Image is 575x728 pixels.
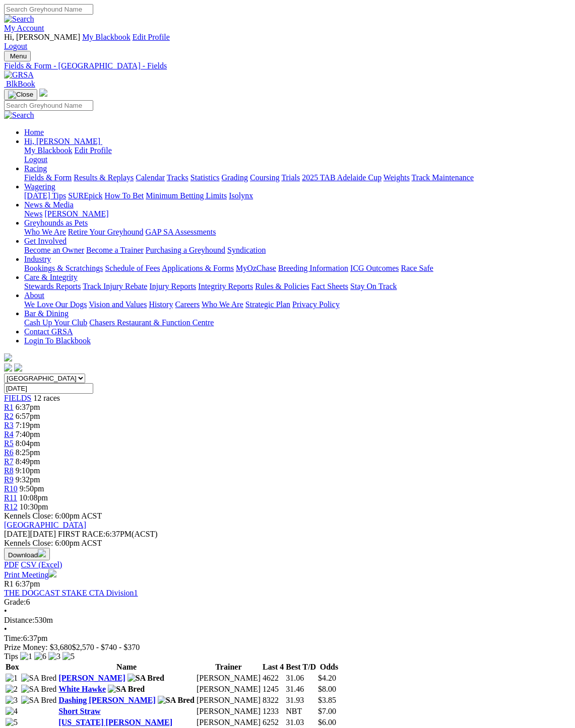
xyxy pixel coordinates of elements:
[4,493,17,502] span: R11
[24,318,571,327] div: Bar & Dining
[4,421,14,429] a: R3
[262,662,284,672] th: Last 4
[24,300,87,309] a: We Love Our Dogs
[21,674,57,683] img: SA Bred
[21,696,57,705] img: SA Bred
[24,336,91,345] a: Login To Blackbook
[250,173,280,182] a: Coursing
[4,475,14,484] a: R9
[196,695,261,705] td: [PERSON_NAME]
[149,282,196,290] a: Injury Reports
[14,363,22,372] img: twitter.svg
[58,530,158,538] span: 6:37PM(ACST)
[4,403,14,411] span: R1
[89,300,147,309] a: Vision and Values
[4,51,31,61] button: Toggle navigation
[48,569,56,577] img: printer.svg
[202,300,243,309] a: Who We Are
[4,560,571,569] div: Download
[24,182,55,191] a: Wagering
[16,439,40,448] span: 8:04pm
[24,246,571,255] div: Get Involved
[4,363,12,372] img: facebook.svg
[16,412,40,420] span: 6:57pm
[38,549,46,557] img: download.svg
[136,173,165,182] a: Calendar
[384,173,410,182] a: Weights
[175,300,200,309] a: Careers
[8,91,33,99] img: Close
[58,718,172,726] a: [US_STATE] [PERSON_NAME]
[318,696,336,704] span: $3.85
[86,246,144,254] a: Become a Trainer
[317,662,341,672] th: Odds
[24,282,571,291] div: Care & Integrity
[350,282,397,290] a: Stay On Track
[33,394,60,402] span: 12 races
[20,502,48,511] span: 10:30pm
[4,457,14,466] a: R7
[285,662,316,672] th: Best T/D
[24,146,73,155] a: My Blackbook
[4,539,571,548] div: Kennels Close: 6:00pm ACST
[4,439,14,448] span: R5
[245,300,290,309] a: Strategic Plan
[196,717,261,727] td: [PERSON_NAME]
[24,219,88,227] a: Greyhounds as Pets
[58,662,195,672] th: Name
[318,685,336,693] span: $8.00
[58,674,125,682] a: [PERSON_NAME]
[24,146,571,164] div: Hi, [PERSON_NAME]
[4,598,571,607] div: 6
[24,300,571,309] div: About
[24,173,72,182] a: Fields & Form
[4,502,18,511] a: R12
[24,318,87,327] a: Cash Up Your Club
[105,264,160,272] a: Schedule of Fees
[318,707,336,715] span: $7.00
[4,625,7,633] span: •
[4,4,93,15] input: Search
[133,33,170,41] a: Edit Profile
[24,228,66,236] a: Who We Are
[4,589,138,597] a: THE DOGCAST STAKE CTA Division1
[24,291,44,300] a: About
[4,33,571,51] div: My Account
[4,530,30,538] span: [DATE]
[6,674,18,683] img: 1
[146,246,225,254] a: Purchasing a Greyhound
[16,579,40,588] span: 6:37pm
[4,100,93,111] input: Search
[4,579,14,588] span: R1
[149,300,173,309] a: History
[4,353,12,361] img: logo-grsa-white.png
[4,484,18,493] span: R10
[262,717,284,727] td: 6252
[146,191,227,200] a: Minimum Betting Limits
[285,684,316,694] td: 31.46
[24,309,69,318] a: Bar & Dining
[20,484,44,493] span: 9:50pm
[4,634,23,642] span: Time:
[6,663,19,671] span: Box
[24,200,74,209] a: News & Media
[4,42,27,50] a: Logout
[24,128,44,136] a: Home
[318,674,336,682] span: $4.20
[58,530,105,538] span: FIRST RACE:
[146,228,216,236] a: GAP SA Assessments
[58,707,100,715] a: Short Straw
[4,466,14,475] a: R8
[24,246,84,254] a: Become an Owner
[24,164,47,173] a: Racing
[196,684,261,694] td: [PERSON_NAME]
[24,237,67,245] a: Get Involved
[24,191,571,200] div: Wagering
[229,191,253,200] a: Isolynx
[4,560,19,569] a: PDF
[278,264,348,272] a: Breeding Information
[4,652,18,661] span: Tips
